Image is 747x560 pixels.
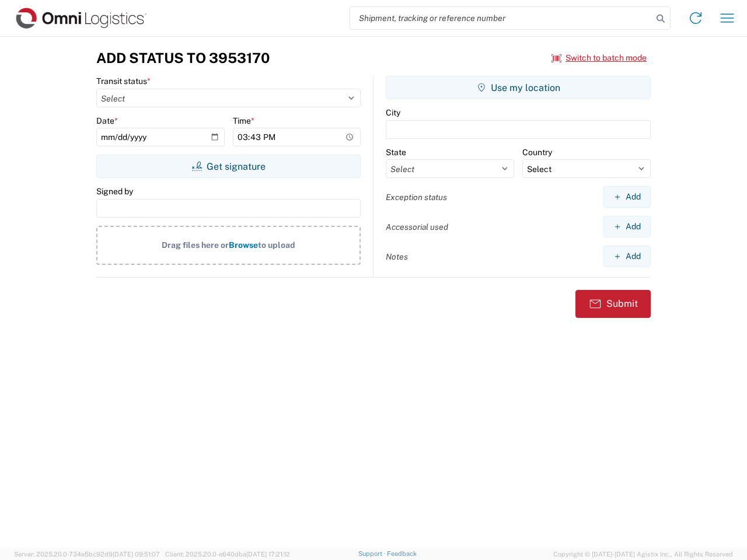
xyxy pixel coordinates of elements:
[96,155,361,178] button: Get signature
[603,246,651,267] button: Add
[386,251,408,262] label: Notes
[387,550,417,557] a: Feedback
[358,550,388,557] a: Support
[229,240,258,250] span: Browse
[603,186,651,208] button: Add
[386,192,447,202] label: Exception status
[14,551,160,558] span: Server: 2025.20.0-734e5bc92d9
[350,7,652,29] input: Shipment, tracking or reference number
[386,107,400,118] label: City
[96,116,118,126] label: Date
[96,50,270,66] h3: Add Status to 3953170
[386,222,448,232] label: Accessorial used
[96,186,133,197] label: Signed by
[522,147,552,157] label: Country
[386,147,406,157] label: State
[553,549,733,559] span: Copyright © [DATE]-[DATE] Agistix Inc., All Rights Reserved
[233,116,254,126] label: Time
[165,551,290,558] span: Client: 2025.20.0-e640dba
[162,240,229,250] span: Drag files here or
[246,551,290,558] span: [DATE] 17:21:12
[386,76,651,99] button: Use my location
[113,551,160,558] span: [DATE] 09:51:07
[603,216,651,237] button: Add
[96,76,151,86] label: Transit status
[575,290,651,318] button: Submit
[551,48,647,68] button: Switch to batch mode
[258,240,295,250] span: to upload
